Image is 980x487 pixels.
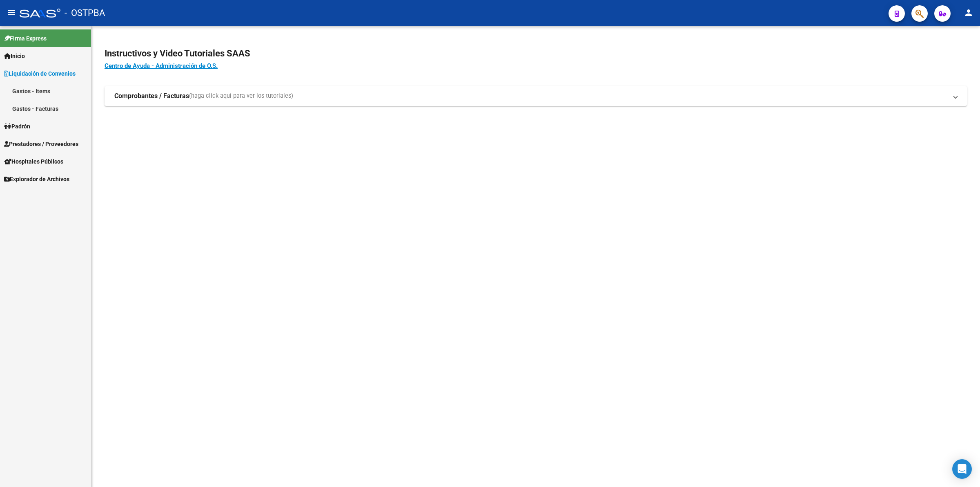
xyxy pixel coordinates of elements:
span: Firma Express [4,34,47,43]
span: Hospitales Públicos [4,157,63,166]
span: Liquidación de Convenios [4,69,76,78]
span: (haga click aquí para ver los tutoriales) [189,92,293,101]
span: Inicio [4,52,25,61]
mat-expansion-panel-header: Comprobantes / Facturas(haga click aquí para ver los tutoriales) [105,86,967,106]
a: Centro de Ayuda - Administración de O.S. [105,62,218,70]
mat-icon: menu [7,8,16,18]
strong: Comprobantes / Facturas [114,92,189,101]
span: Padrón [4,122,30,131]
div: Open Intercom Messenger [952,459,972,479]
span: Explorador de Archivos [4,175,69,184]
span: - OSTPBA [65,4,105,22]
mat-icon: person [964,8,973,18]
h2: Instructivos y Video Tutoriales SAAS [105,46,967,61]
span: Prestadores / Proveedores [4,139,78,148]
